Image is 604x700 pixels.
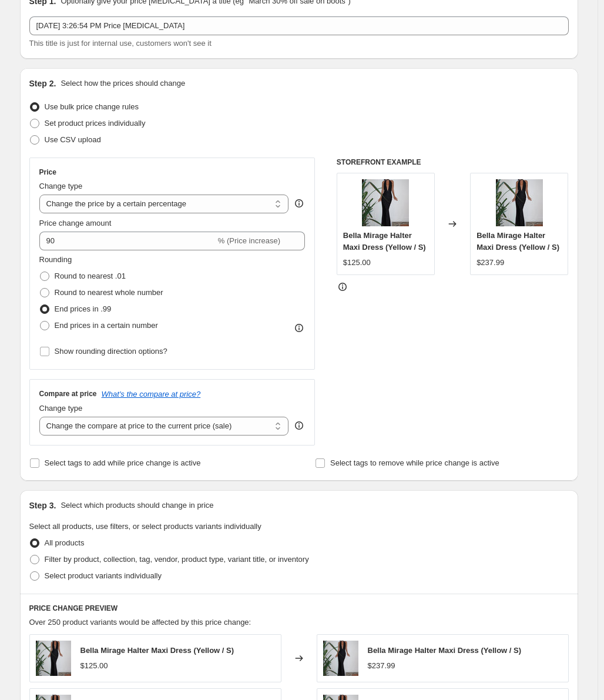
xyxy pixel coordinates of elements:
[368,661,395,670] span: $237.99
[45,538,85,547] span: All products
[39,389,97,398] h3: Compare at price
[29,522,261,531] span: Select all products, use filters, or select products variants individually
[45,458,201,467] span: Select tags to add while price change is active
[337,158,569,167] h6: STOREFRONT EXAMPLE
[293,420,305,431] div: help
[218,236,280,245] span: % (Price increase)
[80,646,234,655] span: Bella Mirage Halter Maxi Dress (Yellow / S)
[39,168,56,177] h3: Price
[80,661,108,670] span: $125.00
[45,555,309,564] span: Filter by product, collection, tag, vendor, product type, variant title, or inventory
[102,390,201,398] button: What's the compare at price?
[39,219,112,227] span: Price change amount
[61,78,185,89] p: Select how the prices should change
[55,304,112,313] span: End prices in .99
[496,179,543,226] img: bellaovo-yellow-s-bella-mirage-halter-maxi-dress-30271023644857_80x.webp
[45,571,162,580] span: Select product variants individually
[29,16,569,35] input: 30% off holiday sale
[45,102,139,111] span: Use bulk price change rules
[36,641,71,676] img: bellaovo-yellow-s-bella-mirage-halter-maxi-dress-30271023644857_80x.webp
[55,272,126,280] span: Round to nearest .01
[55,288,163,297] span: Round to nearest whole number
[39,232,216,250] input: -15
[39,404,83,413] span: Change type
[29,604,569,613] h6: PRICE CHANGE PREVIEW
[368,646,522,655] span: Bella Mirage Halter Maxi Dress (Yellow / S)
[477,231,559,252] span: Bella Mirage Halter Maxi Dress (Yellow / S)
[293,197,305,209] div: help
[29,78,56,89] h2: Step 2.
[323,641,358,676] img: bellaovo-yellow-s-bella-mirage-halter-maxi-dress-30271023644857_80x.webp
[362,179,409,226] img: bellaovo-yellow-s-bella-mirage-halter-maxi-dress-30271023644857_80x.webp
[477,258,504,267] span: $237.99
[29,500,56,511] h2: Step 3.
[330,458,499,467] span: Select tags to remove while price change is active
[343,258,371,267] span: $125.00
[39,182,83,190] span: Change type
[55,321,158,330] span: End prices in a certain number
[39,255,72,264] span: Rounding
[55,347,167,356] span: Show rounding direction options?
[343,231,426,252] span: Bella Mirage Halter Maxi Dress (Yellow / S)
[29,39,212,48] span: This title is just for internal use, customers won't see it
[61,500,213,511] p: Select which products should change in price
[45,135,101,144] span: Use CSV upload
[45,119,146,128] span: Set product prices individually
[29,618,251,627] span: Over 250 product variants would be affected by this price change:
